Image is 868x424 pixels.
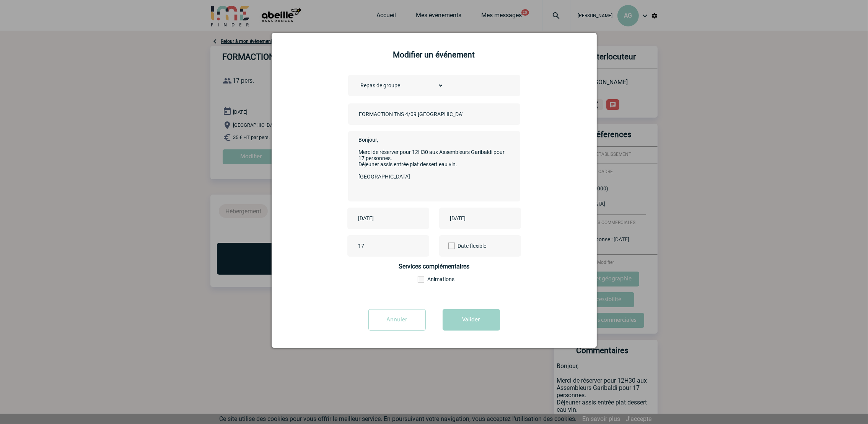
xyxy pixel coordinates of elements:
h4: Services complémentaires [348,263,520,270]
h2: Modifier un événement [281,50,587,59]
input: Date de fin [448,213,501,223]
input: Date de début [357,213,409,223]
label: Date flexible [448,235,474,257]
input: Annuler [368,309,426,331]
button: Valider [443,309,500,331]
textarea: Bonjour, Merci de réserver pour 12H30 aux Assembleurs Garibaldi pour 17 personnes. Déjeuner assis... [357,135,508,196]
input: Nom de l'événement [357,109,464,119]
label: Animations [418,276,459,282]
input: Nombre de participants [357,241,428,251]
